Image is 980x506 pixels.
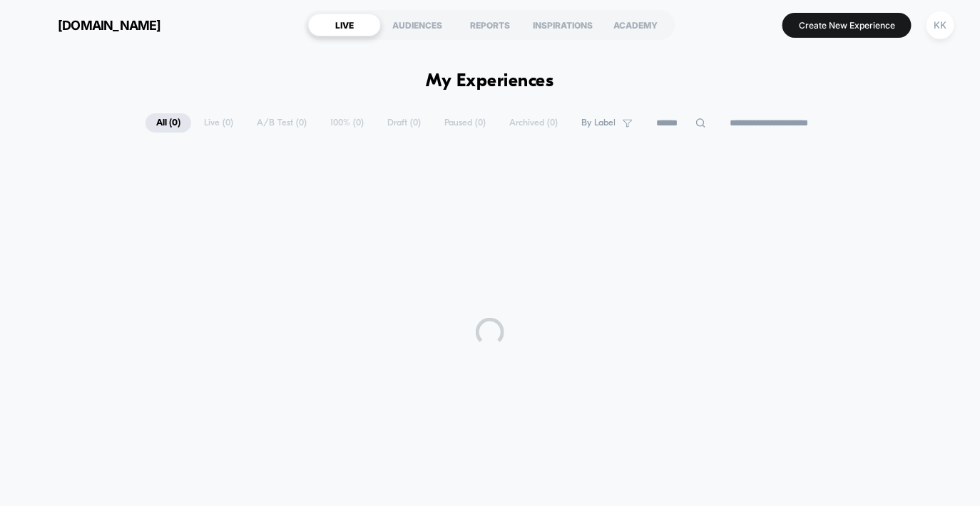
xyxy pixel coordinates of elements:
[381,14,454,36] div: AUDIENCES
[927,11,954,39] div: KK
[58,18,161,33] span: [DOMAIN_NAME]
[782,13,912,38] button: Create New Experience
[599,14,672,36] div: ACADEMY
[454,14,526,36] div: REPORTS
[526,14,599,36] div: INSPIRATIONS
[922,11,959,40] button: KK
[21,14,165,36] button: [DOMAIN_NAME]
[581,118,616,128] span: By Label
[146,113,191,133] span: All ( 0 )
[427,71,554,92] h1: My Experiences
[308,14,381,36] div: LIVE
